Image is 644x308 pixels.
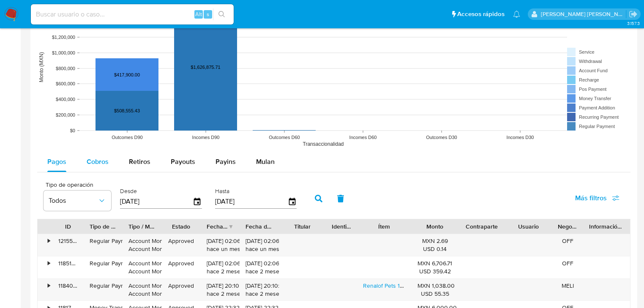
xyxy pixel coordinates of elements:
[457,10,505,19] span: Accesos rápidos
[213,8,230,20] button: search-icon
[629,10,638,19] a: Salir
[207,10,209,18] span: s
[513,11,520,18] a: Notificaciones
[541,10,626,18] p: michelleangelica.rodriguez@mercadolibre.com.mx
[195,10,202,18] span: Alt
[31,9,234,20] input: Buscar usuario o caso...
[627,20,640,27] span: 3.157.3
